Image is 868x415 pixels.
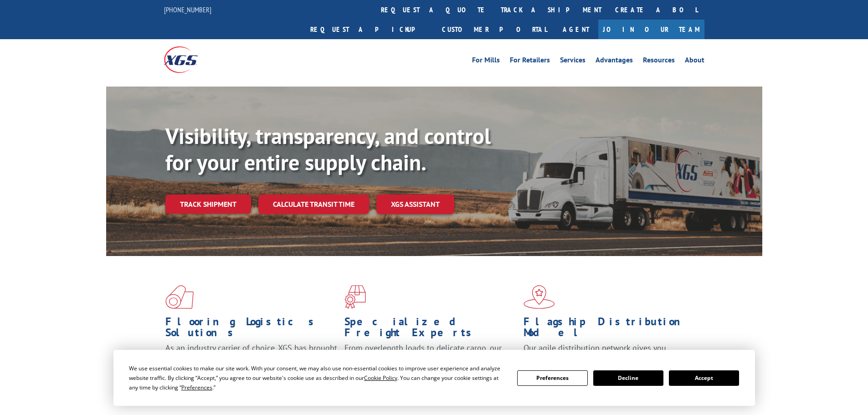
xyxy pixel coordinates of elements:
[510,56,550,67] a: For Retailers
[165,195,251,214] a: Track shipment
[376,195,454,214] a: XGS ASSISTANT
[344,285,366,309] img: xgs-icon-focused-on-flooring-red
[258,195,369,214] a: Calculate transit time
[685,56,704,67] a: About
[554,20,598,39] a: Agent
[524,285,555,309] img: xgs-icon-flagship-distribution-model-red
[669,370,739,386] button: Accept
[643,56,675,67] a: Resources
[113,350,755,406] div: Cookie Consent Prompt
[164,5,211,14] a: [PHONE_NUMBER]
[524,316,696,343] h1: Flagship Distribution Model
[596,56,633,67] a: Advantages
[593,370,663,386] button: Decline
[598,20,704,39] a: Join Our Team
[344,316,517,343] h1: Specialized Freight Experts
[165,122,491,176] b: Visibility, transparency, and control for your entire supply chain.
[181,384,212,391] span: Preferences
[129,364,506,392] div: We use essential cookies to make our site work. With your consent, we may also use non-essential ...
[524,343,691,364] span: Our agile distribution network gives you nationwide inventory management on demand.
[517,370,587,386] button: Preferences
[344,343,517,383] p: From overlength loads to delicate cargo, our experienced staff knows the best way to move your fr...
[560,56,586,67] a: Services
[303,20,435,39] a: Request a pickup
[165,316,338,343] h1: Flooring Logistics Solutions
[364,374,397,382] span: Cookie Policy
[472,56,500,67] a: For Mills
[165,343,337,375] span: As an industry carrier of choice, XGS has brought innovation and dedication to flooring logistics...
[165,285,194,309] img: xgs-icon-total-supply-chain-intelligence-red
[435,20,554,39] a: Customer Portal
